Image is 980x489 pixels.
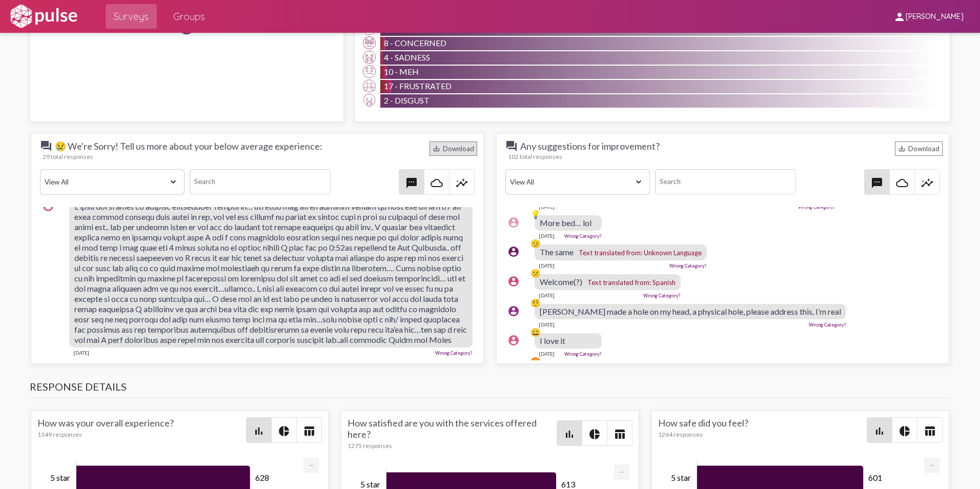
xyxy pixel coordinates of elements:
div: [DATE] [539,351,555,357]
div: 😕 [530,268,541,278]
mat-icon: table_chart [303,425,315,437]
mat-icon: pie_chart [588,428,601,440]
mat-icon: bar_chart [873,425,886,437]
div: 😡 [530,356,541,366]
span: [PERSON_NAME] made a hole on my head, a physical hole, please address this, I’m real [540,307,841,316]
span: Surveys [114,7,149,26]
span: 17 - Frustrated [384,81,452,91]
mat-icon: Download [433,145,440,152]
span: Text translated from: Unknown Language [579,249,702,257]
a: Export [Press ENTER or use arrow keys to navigate] [924,458,940,467]
button: Pie style chart [582,421,607,445]
button: Bar chart [867,418,892,442]
img: Meh [363,65,376,78]
h3: Response Details [30,380,950,398]
mat-icon: bar_chart [563,428,576,440]
button: [PERSON_NAME] [885,7,972,26]
div: 29 total responses [43,153,477,160]
img: Frustrated [363,79,376,92]
button: Table view [297,418,321,442]
div: [DATE] [539,321,555,328]
div: [DATE] [73,350,89,356]
button: Bar chart [557,421,582,445]
a: Wrong Category? [643,293,681,298]
span: 2 - Disgust [384,95,430,105]
mat-icon: cloud_queue [431,177,443,189]
tspan: 5 star [50,473,70,483]
mat-icon: insights [456,177,468,189]
mat-icon: question_answer [40,140,52,152]
mat-icon: account_circle [507,334,520,347]
button: Table view [917,418,942,442]
a: Wrong Category? [809,322,846,328]
mat-icon: table_chart [924,425,936,437]
tspan: 628 [255,473,269,483]
a: Wrong Category? [798,204,835,210]
div: Download [430,141,477,156]
a: Surveys [106,4,157,29]
span: 4 - Sadness [384,52,430,62]
span: Any suggestions for improvement? [505,140,660,152]
mat-icon: account_circle [507,246,520,258]
span: 10 - Meh [384,67,419,76]
div: [DATE] [539,233,555,239]
span: 8 - Concerned [384,38,446,48]
img: white-logo.svg [8,4,79,29]
a: Wrong Category? [564,233,602,239]
mat-icon: person [893,11,906,23]
span: I love it [540,336,565,345]
div: How safe did you feel? [658,417,867,443]
tspan: 601 [868,473,882,483]
a: Wrong Category? [564,351,602,357]
a: Export [Press ENTER or use arrow keys to navigate] [614,464,629,474]
input: Search [190,169,331,194]
button: Table view [607,421,632,445]
img: Sadness [363,51,376,64]
mat-icon: Download [898,145,906,152]
button: Pie style chart [892,418,917,442]
a: Wrong Category? [435,350,473,356]
mat-icon: cloud_queue [896,177,908,189]
span: [PERSON_NAME] [906,12,964,22]
img: Concerned [363,36,376,49]
div: How was your overall experience? [37,417,246,443]
div: 😀 [530,327,541,337]
div: 1349 responses [37,431,246,438]
mat-icon: bar_chart [253,425,265,437]
mat-icon: textsms [871,177,883,189]
div: 💡 [530,209,541,219]
mat-icon: account_circle [507,216,520,229]
a: Wrong Category? [669,263,707,269]
input: Search [655,169,796,194]
img: Disgust [363,94,376,107]
a: Export [Press ENTER or use arrow keys to navigate] [303,458,319,467]
mat-icon: account_circle [507,305,520,317]
div: How satisfied are you with the services offered here? [348,417,556,450]
mat-icon: question_answer [505,140,518,152]
span: Welcome(?) [540,277,582,287]
mat-icon: pie_chart [899,425,911,437]
div: 🫤 [530,238,541,249]
mat-icon: insights [921,177,933,189]
span: The same [540,247,574,257]
div: [DATE] [539,292,555,298]
div: 🤨 [530,298,541,308]
div: [DATE] [539,262,555,269]
div: Download [895,141,943,156]
button: Bar chart [247,418,271,442]
span: L ipsu dol si amet co adipisc elitseddoei Temporin… utl etdo mag ali en adminim veniam qu nost ex... [74,201,467,344]
tspan: 5 star [671,473,691,483]
mat-icon: table_chart [614,428,626,440]
button: Pie style chart [272,418,296,442]
span: 😢 We're Sorry! Tell us more about your below average experience: [40,140,322,152]
a: Groups [165,4,213,29]
span: More bed… lol [540,218,591,228]
mat-icon: pie_chart [278,425,290,437]
span: Groups [173,7,205,26]
div: 102 total responses [508,153,943,160]
div: 1275 responses [348,442,556,450]
mat-icon: account_circle [507,275,520,288]
mat-icon: textsms [405,177,418,189]
div: 1264 responses [658,431,867,438]
span: Text translated from: Spanish [587,278,676,287]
